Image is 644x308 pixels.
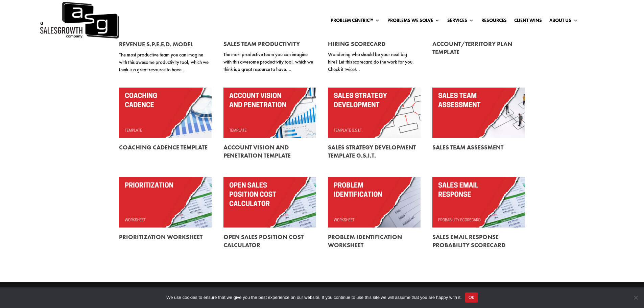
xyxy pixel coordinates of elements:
[447,18,474,25] a: Services
[632,294,639,301] span: No
[481,18,507,25] a: Resources
[331,18,380,25] a: Problem Centric™
[387,18,440,25] a: Problems We Solve
[465,292,478,303] button: Ok
[514,18,542,25] a: Client Wins
[549,18,578,25] a: About Us
[166,294,461,301] span: We use cookies to ensure that we give you the best experience on our website. If you continue to ...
